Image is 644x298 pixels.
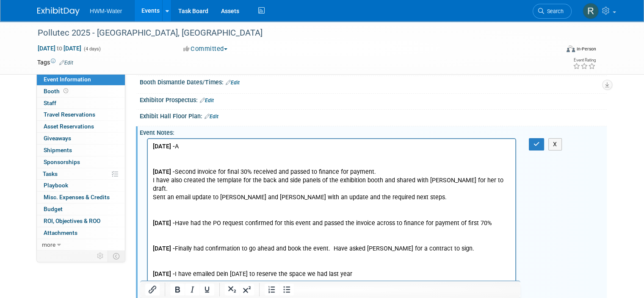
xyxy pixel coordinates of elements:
div: Event Notes: [140,126,607,137]
span: (4 days) [83,46,101,52]
td: Toggle Event Tabs [108,251,125,262]
td: Tags [37,58,73,67]
div: Exhibit Hall Floor Plan: [140,110,607,121]
button: Committed [180,45,231,53]
span: Giveaways [44,135,71,142]
button: Bold [170,284,185,295]
span: Attachments [44,229,77,236]
span: ROI, Objectives & ROO [44,217,100,224]
a: Edit [205,114,218,120]
span: Search [544,8,564,14]
div: Event Rating [573,58,596,62]
div: Pollutec 2025 - [GEOGRAPHIC_DATA], [GEOGRAPHIC_DATA] [35,25,549,41]
span: to [55,45,64,52]
button: Numbered list [265,284,279,295]
a: more [37,239,125,251]
span: Sponsorships [44,159,80,165]
span: Budget [44,206,63,212]
a: Attachments [37,227,125,239]
span: Travel Reservations [44,111,95,118]
span: Asset Reservations [44,123,94,130]
a: Shipments [37,145,125,156]
a: Asset Reservations [37,121,125,132]
a: Booth [37,86,125,97]
a: Search [533,4,572,19]
div: Booth Dismantle Dates/Times: [140,76,607,87]
button: Italic [185,284,199,295]
img: Rhys Salkeld [583,3,599,19]
span: Misc. Expenses & Credits [44,194,110,201]
img: ExhibitDay [37,7,80,16]
button: Insert/edit link [145,284,160,295]
a: Travel Reservations [37,109,125,120]
div: Event Format [514,44,596,57]
button: Subscript [225,284,239,295]
button: Superscript [240,284,254,295]
button: Underline [200,284,214,295]
span: [DATE] [DATE] [37,45,82,52]
a: Edit [226,80,240,86]
span: Playbook [44,182,68,189]
a: Giveaways [37,133,125,144]
a: Edit [200,97,214,103]
div: In-Person [576,46,596,52]
div: Exhibitor Prospectus: [140,94,607,105]
a: Sponsorships [37,156,125,168]
span: Booth not reserved yet [62,88,70,94]
a: Misc. Expenses & Credits [37,192,125,203]
a: Budget [37,203,125,215]
a: Event Information [37,74,125,85]
a: Staff [37,97,125,109]
span: more [42,241,55,248]
span: Event Information [44,76,91,83]
span: HWM-Water [90,8,122,14]
span: Shipments [44,147,72,153]
button: Bullet list [279,284,294,295]
a: Tasks [37,168,125,180]
td: Personalize Event Tab Strip [93,251,108,262]
span: Booth [44,88,70,95]
a: Edit [59,60,73,66]
button: X [548,138,562,150]
a: ROI, Objectives & ROO [37,215,125,227]
img: Format-Inperson.png [567,45,575,52]
span: Staff [44,100,56,106]
a: Playbook [37,180,125,191]
span: Tasks [43,170,58,177]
